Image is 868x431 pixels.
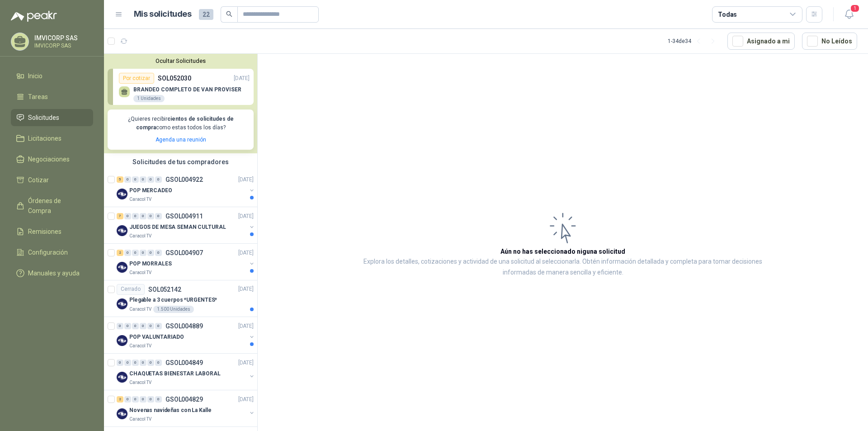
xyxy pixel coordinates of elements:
[129,223,226,231] p: JUEGOS DE MESA SEMAN CULTURAL
[132,360,139,366] div: 0
[124,360,131,366] div: 0
[117,408,127,419] img: Company Logo
[238,322,254,330] p: [DATE]
[104,54,257,153] div: Ocultar SolicitudesPor cotizarSOL052030[DATE] BRANDEO COMPLETO DE VAN PROVISER1 Unidades¿Quieres ...
[11,151,93,168] a: Negociaciones
[28,133,61,143] span: Licitaciones
[234,74,250,83] p: [DATE]
[124,213,131,219] div: 0
[34,43,91,48] p: IMVICORP SAS
[117,396,123,403] div: 2
[132,176,139,183] div: 0
[129,416,151,423] p: Caracol TV
[132,213,139,219] div: 0
[718,9,737,19] div: Todas
[28,113,59,123] span: Solicitudes
[117,189,127,199] img: Company Logo
[165,360,203,366] p: GSOL004849
[140,176,146,183] div: 0
[165,396,203,403] p: GSOL004829
[841,6,857,23] button: 1
[117,211,255,240] a: 7 0 0 0 0 0 GSOL004911[DATE] Company LogoJUEGOS DE MESA SEMAN CULTURALCaracol TV
[238,212,254,220] p: [DATE]
[140,360,146,366] div: 0
[28,71,42,81] span: Inicio
[158,73,191,83] p: SOL052030
[140,213,146,219] div: 0
[155,176,162,183] div: 0
[148,286,181,293] p: SOL052142
[11,11,57,22] img: Logo peakr
[238,395,254,403] p: [DATE]
[34,35,91,41] p: IMVICORP SAS
[104,153,257,171] div: Solicitudes de tus compradores
[165,250,203,256] p: GSOL004907
[129,342,151,350] p: Caracol TV
[136,116,234,131] b: cientos de solicitudes de compra
[129,306,151,313] p: Caracol TV
[117,225,127,236] img: Company Logo
[11,171,93,189] a: Cotizar
[348,256,778,278] p: Explora los detalles, cotizaciones y actividad de una solicitud al seleccionarla. Obtén informaci...
[132,250,139,256] div: 0
[147,360,154,366] div: 0
[129,269,151,276] p: Caracol TV
[129,186,172,194] p: POP MERCADEO
[140,323,146,329] div: 0
[129,232,151,240] p: Caracol TV
[117,321,255,350] a: 0 0 0 0 0 0 GSOL004889[DATE] Company LogoPOP VALUNTARIADOCaracol TV
[155,323,162,329] div: 0
[147,213,154,219] div: 0
[124,396,131,403] div: 0
[133,86,241,93] p: BRANDEO COMPLETO DE VAN PROVISER
[117,394,255,423] a: 2 0 0 0 0 0 GSOL004829[DATE] Company LogoNovenas navideñas con La KalleCaracol TV
[147,396,154,403] div: 0
[129,296,217,304] p: Plegable a 3 cuerpos *URGENTES*
[117,262,127,273] img: Company Logo
[28,154,70,164] span: Negociaciones
[117,372,127,383] img: Company Logo
[117,357,255,386] a: 0 0 0 0 0 0 GSOL004849[DATE] Company LogoCHAQUETAS BIENESTAR LABORALCaracol TV
[117,335,127,346] img: Company Logo
[117,250,123,256] div: 2
[140,396,146,403] div: 0
[132,323,139,329] div: 0
[238,285,254,294] p: [DATE]
[147,323,154,329] div: 0
[117,247,255,276] a: 2 0 0 0 0 0 GSOL004907[DATE] Company LogoPOP MORRALESCaracol TV
[155,396,162,403] div: 0
[129,332,184,341] p: POP VALUNTARIADO
[11,109,93,126] a: Solicitudes
[11,192,93,219] a: Órdenes de Compra
[140,250,146,256] div: 0
[117,176,123,183] div: 5
[117,360,123,366] div: 0
[108,57,254,64] button: Ocultar Solicitudes
[134,8,192,21] h1: Mis solicitudes
[113,115,248,132] p: ¿Quieres recibir como estas todos los días?
[124,323,131,329] div: 0
[124,250,131,256] div: 0
[238,358,254,367] p: [DATE]
[28,92,48,102] span: Tareas
[28,227,61,237] span: Remisiones
[850,4,860,13] span: 1
[238,248,254,257] p: [DATE]
[28,247,68,257] span: Configuración
[11,130,93,147] a: Licitaciones
[153,306,194,313] div: 1.500 Unidades
[28,175,49,185] span: Cotizar
[238,175,254,184] p: [DATE]
[129,196,151,203] p: Caracol TV
[28,196,85,216] span: Órdenes de Compra
[500,246,625,256] h3: Aún no has seleccionado niguna solicitud
[11,223,93,240] a: Remisiones
[147,176,154,183] div: 0
[165,213,203,219] p: GSOL004911
[155,213,162,219] div: 0
[117,323,123,329] div: 0
[155,250,162,256] div: 0
[147,250,154,256] div: 0
[108,69,254,105] a: Por cotizarSOL052030[DATE] BRANDEO COMPLETO DE VAN PROVISER1 Unidades
[117,213,123,219] div: 7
